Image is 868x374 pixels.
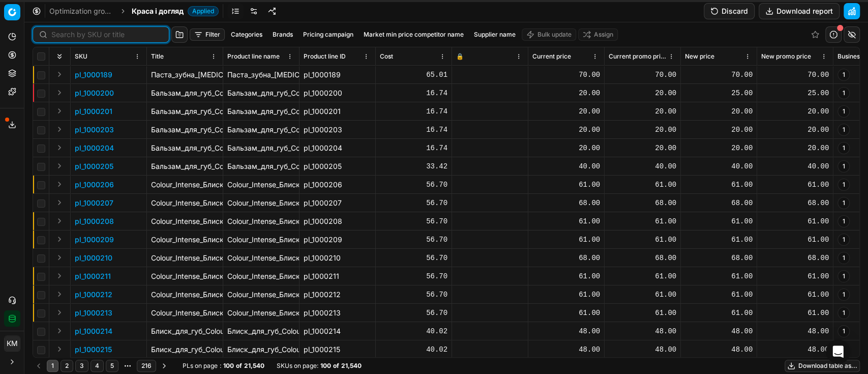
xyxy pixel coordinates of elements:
span: Current promo price [609,52,666,61]
div: 61.00 [685,308,753,318]
strong: 100 [320,362,331,370]
button: Bulk update [522,28,576,41]
nav: pagination [33,359,170,373]
div: 61.00 [685,290,753,300]
div: pl_1000205 [304,161,371,171]
button: Supplier name [470,28,520,41]
button: 2 [61,360,73,372]
span: 1 [837,105,850,118]
button: Expand [53,270,66,282]
div: 61.00 [532,271,600,281]
div: 16.74 [380,143,447,153]
div: 40.02 [380,344,447,355]
button: Expand [53,306,66,319]
div: 61.00 [609,216,676,226]
span: Cost [380,52,393,61]
div: 68.00 [685,253,753,263]
p: Блиск_для_губ_Colour_Intense_Pop_Neon_[MEDICAL_DATA]_10_мл_(05_ягода) [151,326,219,336]
div: Блиск_для_губ_Colour_Intense_Pop_Neon_[MEDICAL_DATA]_10_мл_(05_ягода) [227,326,295,336]
button: Expand [53,196,66,209]
span: 1 [837,142,850,154]
button: Expand [53,343,66,355]
div: Colour_Intense_Блиск_для_губ__Jelly_Gloss_глянець_відтінок_11_(голографік)_6_мл_ [227,308,295,318]
div: 70.00 [532,70,600,80]
nav: breadcrumb [49,6,219,16]
button: 1 [47,360,58,372]
div: 56.70 [380,271,447,281]
div: Colour_Intense_Блиск_для_губ__Jelly_Gloss_відтінок_09_глянець_пісок_6_мл [227,180,295,190]
button: Market min price competitor name [360,28,468,41]
div: 61.00 [761,235,829,245]
div: pl_1000215 [304,344,371,355]
button: pl_1000212 [75,290,112,300]
button: Expand [53,141,66,154]
div: pl_1000203 [304,125,371,135]
button: Expand [53,87,66,99]
span: 1 [837,160,850,172]
div: 70.00 [609,70,676,80]
div: 25.00 [685,88,753,98]
div: 68.00 [761,253,829,263]
span: New promo price [761,52,811,61]
p: Colour_Intense_Блиск_для_губ__Jelly_Gloss_глянець_відтінок_13_(перець)_6_мл_ [151,290,219,300]
p: Colour_Intense_Блиск_для_губ__Jelly_Gloss_гдянець_відтінок_03_(шимер_персик)6_мл [151,253,219,263]
div: 61.00 [532,216,600,226]
span: 1 [837,270,850,282]
div: 61.00 [532,180,600,190]
div: 61.00 [761,180,829,190]
span: 🔒 [456,52,464,61]
button: Pricing campaign [299,28,357,41]
div: 16.74 [380,88,447,98]
div: Colour_Intense_Блиск_для_губ__Jelly_Gloss_глянець_відтінок_13_(перець)_6_мл_ [227,290,295,300]
div: 40.00 [609,161,676,171]
button: Expand [53,178,66,190]
button: pl_1000205 [75,161,113,171]
span: 1 [837,197,850,209]
span: 1 [837,234,850,246]
div: pl_1000212 [304,290,371,300]
div: Open Intercom Messenger [826,339,850,364]
button: pl_1000210 [75,253,112,263]
button: Go to previous page [33,360,45,372]
span: 1 [837,307,850,319]
span: Краса і догляд [132,6,184,16]
div: Бальзам_для_губ_Colour_Intense_Balamce_5_г_(04_чорниця) [227,106,295,117]
p: Colour_Intense_Блиск_для_губ__Jelly_Gloss__глянець_відтінок_04_(шимер_рум'янець)_6_мл [151,235,219,245]
p: pl_1000204 [75,143,114,153]
p: Бальзам_для_губ_Colour_Intense_Balamce_5_г_(04_чорниця) [151,106,219,117]
button: Filter [190,28,225,41]
div: 48.00 [609,344,676,355]
p: pl_1000200 [75,88,114,98]
div: pl_1000189 [304,70,371,80]
button: pl_1000215 [75,344,112,355]
button: Expand [53,123,66,135]
div: 61.00 [685,235,753,245]
button: Expand [53,105,66,117]
p: pl_1000206 [75,180,114,190]
div: 65.01 [380,70,447,80]
button: pl_1000214 [75,326,112,336]
button: pl_1000203 [75,125,114,135]
button: pl_1000207 [75,198,113,208]
button: 3 [75,360,88,372]
div: 61.00 [761,290,829,300]
div: 48.00 [532,344,600,355]
div: pl_1000207 [304,198,371,208]
div: 56.70 [380,180,447,190]
p: Colour_Intense_Блиск_для_губ__Jelly_Gloss_глянець_відтінок_06_(шимер_рожевий)_6_мл [151,216,219,226]
button: 216 [137,360,156,372]
div: Бальзам_для_губ_Colour_Intense_SOS_complex_5_г [227,161,295,171]
div: 20.00 [685,143,753,153]
span: Product line name [227,52,280,61]
div: Colour_Intense_Блиск_для_губ__Jelly_Gloss_глянець_відтінок_06_(шимер_рожевий)_6_мл [227,216,295,226]
div: 61.00 [532,290,600,300]
div: Colour_Intense_Блиск_для_губ__Jelly_Gloss__глянець_відтінок_04_(шимер_рум'янець)_6_мл [227,235,295,245]
div: Паста_зубна_[MEDICAL_DATA]_Triple_protection_Fresh&Minty_100_мл [227,70,295,80]
p: pl_1000213 [75,308,112,318]
button: Expand [53,325,66,337]
p: Colour_Intense_Блиск_для_губ__Jelly_Gloss_глянець_відтінок_08_(шимер_морозний)_6_мл [151,198,219,208]
span: 1 [837,215,850,227]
